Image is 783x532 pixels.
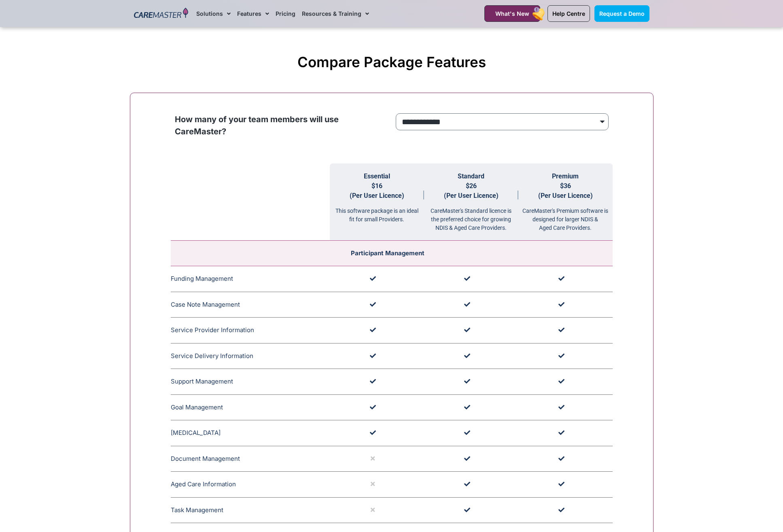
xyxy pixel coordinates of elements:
[171,318,330,343] td: Service Provider Information
[171,420,330,446] td: [MEDICAL_DATA]
[175,113,388,138] p: How many of your team members will use CareMaster?
[330,201,424,224] div: This software package is an ideal fit for small Providers.
[330,163,424,241] th: Essential
[552,10,585,17] span: Help Centre
[171,266,330,292] td: Funding Management
[518,163,613,241] th: Premium
[134,8,189,20] img: CareMaster Logo
[444,182,499,199] span: $26 (Per User Licence)
[547,5,590,22] a: Help Centre
[171,369,330,395] td: Support Management
[495,10,529,17] span: What's New
[538,182,593,199] span: $36 (Per User Licence)
[424,163,518,241] th: Standard
[396,113,609,134] form: price Form radio
[350,182,404,199] span: $16 (Per User Licence)
[599,10,645,17] span: Request a Demo
[171,343,330,369] td: Service Delivery Information
[171,472,330,498] td: Aged Care Information
[484,5,540,22] a: What's New
[171,292,330,318] td: Case Note Management
[518,201,613,232] div: CareMaster's Premium software is designed for larger NDIS & Aged Care Providers.
[424,201,518,232] div: CareMaster's Standard licence is the preferred choice for growing NDIS & Aged Care Providers.
[351,249,424,257] span: Participant Management
[171,446,330,472] td: Document Management
[171,497,330,523] td: Task Management
[171,394,330,420] td: Goal Management
[594,5,649,22] a: Request a Demo
[134,53,649,70] h2: Compare Package Features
